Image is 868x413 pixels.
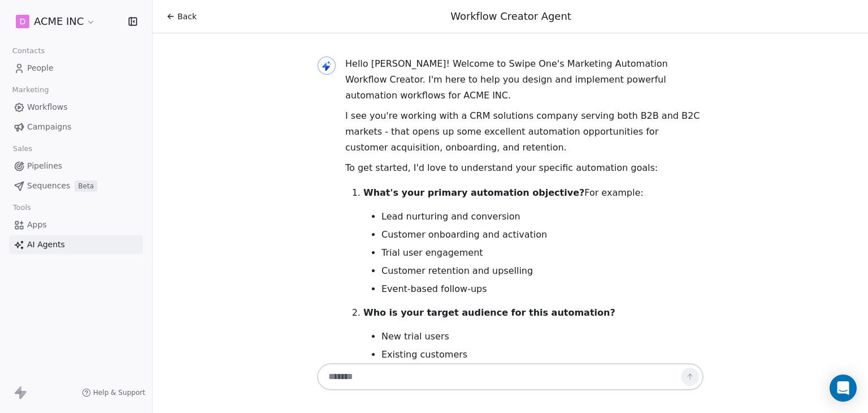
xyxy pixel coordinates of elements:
[8,140,37,157] span: Sales
[27,62,54,74] span: People
[93,388,145,397] span: Help & Support
[27,219,47,231] span: Apps
[34,14,84,29] span: ACME INC
[8,199,36,216] span: Tools
[830,375,857,402] div: Open Intercom Messenger
[450,10,571,22] span: Workflow Creator Agent
[345,160,704,176] p: To get started, I'd love to understand your specific automation goals:
[381,264,704,278] li: Customer retention and upselling
[27,180,70,192] span: Sequences
[27,101,68,113] span: Workflows
[14,12,98,31] button: DACME INC
[20,16,26,27] span: D
[82,388,145,397] a: Help & Support
[9,235,143,254] a: AI Agents
[27,239,65,251] span: AI Agents
[9,98,143,117] a: Workflows
[7,42,50,59] span: Contacts
[9,118,143,136] a: Campaigns
[177,11,197,22] span: Back
[363,187,584,198] strong: What's your primary automation objective?
[345,108,704,156] p: I see you're working with a CRM solutions company serving both B2B and B2C markets - that opens u...
[381,330,704,343] li: New trial users
[363,307,615,318] strong: Who is your target audience for this automation?
[381,228,704,242] li: Customer onboarding and activation
[363,185,704,201] p: For example:
[27,160,62,172] span: Pipelines
[9,157,143,175] a: Pipelines
[7,81,54,98] span: Marketing
[381,348,704,362] li: Existing customers
[381,210,704,223] li: Lead nurturing and conversion
[9,216,143,234] a: Apps
[9,177,143,195] a: SequencesBeta
[381,246,704,260] li: Trial user engagement
[9,59,143,78] a: People
[75,180,97,192] span: Beta
[381,282,704,296] li: Event-based follow-ups
[345,56,704,104] p: Hello [PERSON_NAME]! Welcome to Swipe One's Marketing Automation Workflow Creator. I'm here to he...
[27,121,71,133] span: Campaigns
